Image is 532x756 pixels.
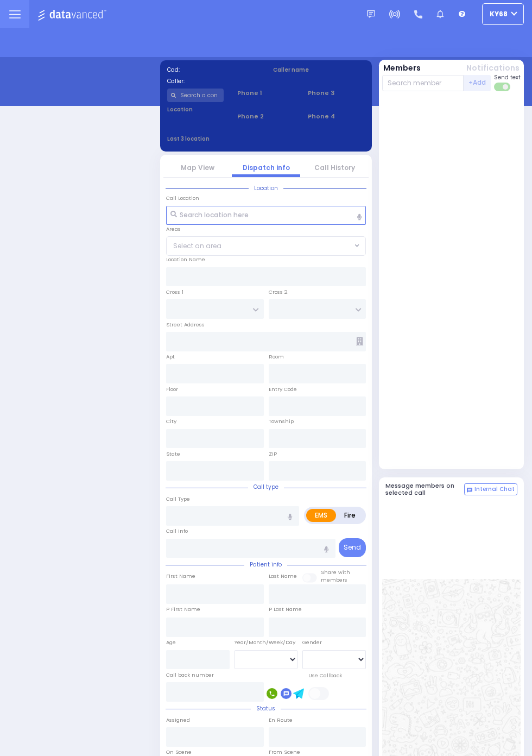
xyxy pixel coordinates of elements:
[306,509,336,522] label: EMS
[166,671,214,679] label: Call back number
[166,606,200,613] label: P First Name
[166,256,205,263] label: Location Name
[181,163,214,172] a: Map View
[173,241,221,251] span: Select an area
[367,10,375,18] img: message.svg
[166,450,180,458] label: State
[166,527,188,535] label: Call Info
[249,184,283,192] span: Location
[269,716,293,724] label: En Route
[243,163,290,172] a: Dispatch info
[167,105,224,114] label: Location
[335,509,364,522] label: Fire
[308,89,365,98] span: Phone 3
[321,576,347,583] span: members
[269,450,277,458] label: ZIP
[314,163,355,172] a: Call History
[244,560,287,569] span: Patient info
[321,569,350,576] small: Share with
[466,62,520,74] button: Notifications
[269,418,294,425] label: Township
[237,89,294,98] span: Phone 1
[166,353,175,361] label: Apt
[474,486,515,493] span: Internal Chat
[166,206,366,225] input: Search location here
[490,9,508,19] span: ky68
[482,3,524,25] button: ky68
[166,418,176,425] label: City
[494,73,521,81] span: Send text
[166,386,178,393] label: Floor
[166,495,190,503] label: Call Type
[269,386,297,393] label: Entry Code
[166,225,181,233] label: Areas
[248,483,284,491] span: Call type
[308,672,342,679] label: Use Callback
[167,89,224,102] input: Search a contact
[166,321,205,329] label: Street Address
[167,66,259,74] label: Cad:
[467,488,472,493] img: comment-alt.png
[269,748,300,756] label: From Scene
[356,337,363,345] span: Other building occupants
[166,572,195,580] label: First Name
[269,288,288,296] label: Cross 2
[494,81,511,92] label: Turn off text
[166,716,190,724] label: Assigned
[166,639,176,646] label: Age
[237,112,294,121] span: Phone 2
[382,75,464,91] input: Search member
[302,639,322,646] label: Gender
[269,606,302,613] label: P Last Name
[339,538,366,557] button: Send
[167,135,267,143] label: Last 3 location
[308,112,365,121] span: Phone 4
[273,66,365,74] label: Caller name
[166,288,183,296] label: Cross 1
[37,8,110,21] img: Logo
[269,572,297,580] label: Last Name
[251,704,281,713] span: Status
[464,483,517,495] button: Internal Chat
[166,748,192,756] label: On Scene
[235,639,298,646] div: Year/Month/Week/Day
[167,77,259,85] label: Caller:
[383,62,421,74] button: Members
[385,482,465,496] h5: Message members on selected call
[269,353,284,361] label: Room
[166,194,199,202] label: Call Location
